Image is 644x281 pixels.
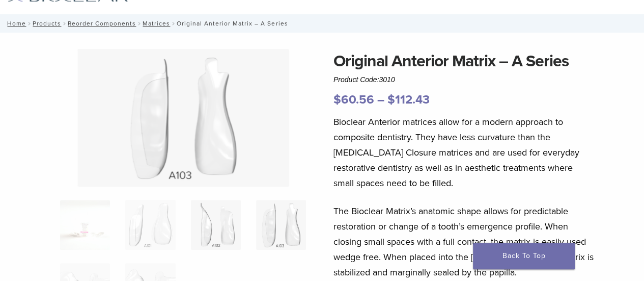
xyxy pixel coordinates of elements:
[377,92,384,107] span: –
[333,92,341,107] span: $
[170,21,177,26] span: /
[143,20,170,27] a: Matrices
[333,92,374,107] bdi: 60.56
[473,243,575,269] a: Back To Top
[333,75,395,84] span: Product Code:
[4,20,26,27] a: Home
[333,114,596,191] p: Bioclear Anterior matrices allow for a modern approach to composite dentistry. They have less cur...
[33,20,61,27] a: Products
[256,200,306,250] img: Original Anterior Matrix - A Series - Image 4
[125,200,175,250] img: Original Anterior Matrix - A Series - Image 2
[379,75,395,84] span: 3010
[26,21,33,26] span: /
[60,200,110,250] img: Anterior-Original-A-Series-Matrices-324x324.jpg
[333,49,596,73] h1: Original Anterior Matrix – A Series
[77,49,289,187] img: Original Anterior Matrix - A Series - Image 4
[191,200,241,250] img: Original Anterior Matrix - A Series - Image 3
[61,21,68,26] span: /
[387,92,430,107] bdi: 112.43
[387,92,395,107] span: $
[333,203,596,280] p: The Bioclear Matrix’s anatomic shape allows for predictable restoration or change of a tooth’s em...
[136,21,143,26] span: /
[68,20,136,27] a: Reorder Components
